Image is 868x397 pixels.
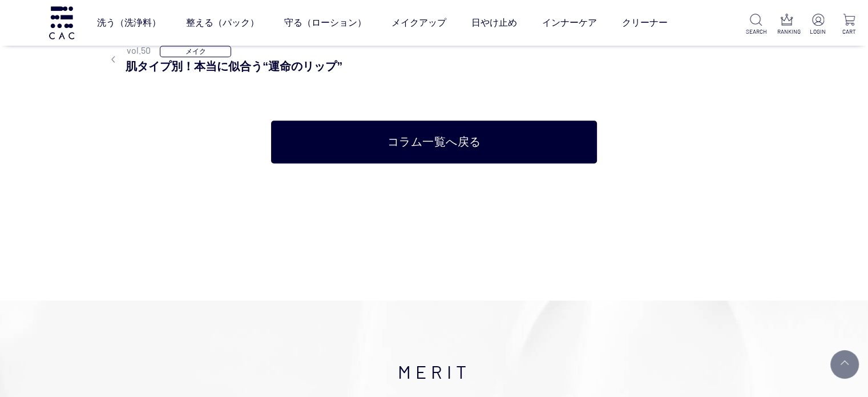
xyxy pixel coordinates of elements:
a: クリーナー [622,7,668,39]
h3: 肌タイプ別！本当に似合う“運命のリップ” [108,58,422,75]
p: CART [839,27,859,36]
a: 日やけ止め [471,7,517,39]
img: logo [47,6,76,39]
p: RANKING [777,27,797,36]
a: メイクアップ [391,7,446,39]
a: CART [839,14,859,36]
a: インナーケア [542,7,597,39]
a: SEARCH [746,14,766,36]
a: LOGIN [808,14,828,36]
a: コラム一覧へ戻る [271,121,596,163]
a: RANKING [777,14,797,36]
a: 守る（ローション） [284,7,366,39]
a: 洗う（洗浄料） [97,7,161,39]
p: LOGIN [808,27,828,36]
p: SEARCH [746,27,766,36]
a: 整える（パック） [186,7,259,39]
